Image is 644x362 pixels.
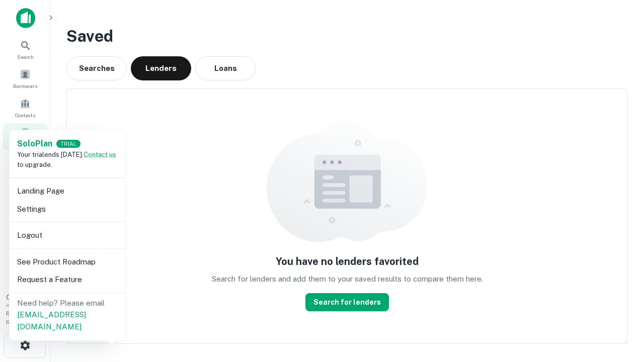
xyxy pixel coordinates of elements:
[13,270,121,289] li: Request a Feature
[13,182,121,200] li: Landing Page
[594,282,644,330] iframe: Chat Widget
[17,297,117,333] p: Need help? Please email
[13,253,121,271] li: See Product Roadmap
[17,138,52,150] a: SoloPlan
[13,200,121,218] li: Settings
[17,310,86,331] a: [EMAIL_ADDRESS][DOMAIN_NAME]
[84,151,116,158] a: Contact us
[17,139,52,148] strong: Solo Plan
[17,151,116,168] span: Your trial ends [DATE]. to upgrade.
[56,140,80,148] div: TRIAL
[13,226,121,244] li: Logout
